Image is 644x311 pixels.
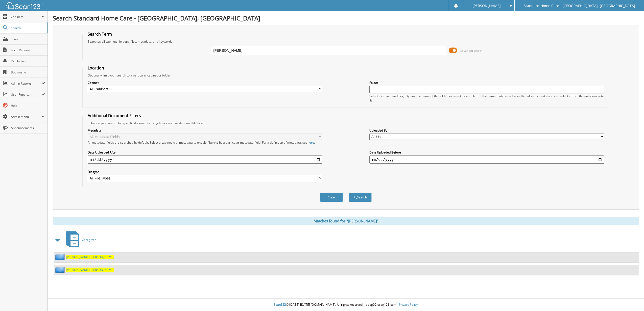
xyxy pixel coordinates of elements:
[11,103,45,108] span: Help
[85,73,607,77] div: Optionally limit your search to a particular cabinet or folder
[11,15,41,19] span: Cabinets
[88,155,322,164] input: start
[48,299,644,311] div: © [DATE]-[DATE] [DOMAIN_NAME]. All rights reserved | appg02-scan123-com |
[274,302,286,307] span: Scan123
[11,26,44,30] span: Search
[66,268,90,272] span: [PERSON_NAME]
[11,81,41,86] span: Admin Reports
[349,193,372,202] button: Search
[85,113,144,118] legend: Additional Document Filters
[369,150,604,154] label: Date Uploaded Before
[11,70,45,74] span: Bookmarks
[88,81,322,85] label: Cabinet
[55,254,66,260] img: folder2.png
[307,140,314,145] a: here
[85,31,114,37] legend: Search Term
[90,255,114,259] span: [PERSON_NAME]
[88,140,322,145] div: All metadata fields are searched by default. Select a cabinet with metadata to enable filtering b...
[11,48,45,52] span: Form Request
[88,150,322,154] label: Date Uploaded After
[88,170,322,174] label: File type
[320,193,343,202] button: Clear
[11,92,41,97] span: User Reports
[472,4,501,7] span: [PERSON_NAME]
[524,4,635,7] span: Standard Home Care - [GEOGRAPHIC_DATA], [GEOGRAPHIC_DATA]
[369,128,604,133] label: Uploaded By
[63,230,96,250] a: Caregiver
[53,14,639,22] h1: Search Standard Home Care - [GEOGRAPHIC_DATA], [GEOGRAPHIC_DATA]
[88,128,322,133] label: Metadata
[11,115,41,119] span: Admin Menu
[85,65,107,71] legend: Location
[66,268,114,272] a: [PERSON_NAME],[PERSON_NAME]
[460,49,483,53] span: Advanced Search
[85,121,607,125] div: Enhance your search for specific documents using filters such as date and file type.
[55,267,66,273] img: folder2.png
[399,302,418,307] a: Privacy Policy
[5,2,43,9] img: scan123-logo-white.svg
[66,255,114,259] a: [PERSON_NAME],[PERSON_NAME]
[90,268,114,272] span: [PERSON_NAME]
[85,39,607,44] div: Searches all cabinets, folders, files, metadata, and keywords
[11,59,45,63] span: Reminders
[11,37,45,41] span: Scan
[11,126,45,130] span: Announcements
[82,238,96,242] span: Caregiver
[369,94,604,102] div: Select a cabinet and begin typing the name of the folder you want to search in. If the name match...
[369,155,604,164] input: end
[66,255,90,259] span: [PERSON_NAME]
[53,217,639,225] div: Matches found for "[PERSON_NAME]"
[369,81,604,85] label: Folder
